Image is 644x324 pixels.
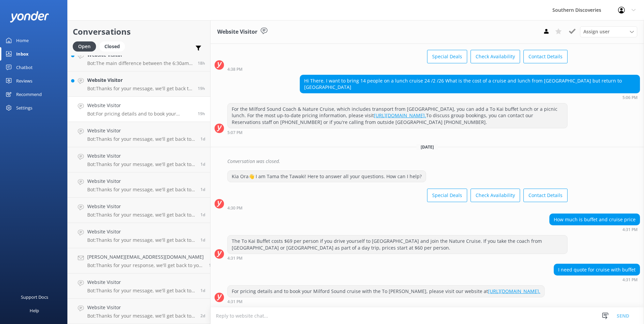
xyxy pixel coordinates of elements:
a: [PERSON_NAME][EMAIL_ADDRESS][DOMAIN_NAME]Bot:Thanks for your response, we'll get back to you as s... [68,248,210,273]
strong: 4:31 PM [622,228,638,232]
p: Bot: Thanks for your message, we'll get back to you as soon as we can. You're also welcome to kee... [87,212,195,218]
div: Support Docs [21,290,48,304]
div: Reviews [16,74,32,88]
span: 10:59am 12-Aug-2025 (UTC +12:00) Pacific/Auckland [200,313,205,319]
span: Assign user [583,28,610,35]
h4: Website Visitor [87,228,195,235]
a: Website VisitorBot:The main difference between the 6:30am and 7:00am departures is the cruise. Th... [68,46,210,71]
h4: Website Visitor [87,304,195,311]
p: Bot: For pricing details and to book your Milford Sound cruise with the To [PERSON_NAME], please ... [87,111,193,117]
button: Check Availability [471,189,520,202]
a: Closed [99,42,128,50]
div: Help [30,304,39,317]
span: 01:27pm 12-Aug-2025 (UTC +12:00) Pacific/Auckland [200,288,205,293]
div: For the Milford Sound Coach & Nature Cruise, which includes transport from [GEOGRAPHIC_DATA], you... [228,103,567,128]
div: Hi There. I want to bring 14 people on a lunch cruise 24 /2 /26 What is the cost of a cruise and ... [300,75,640,93]
h4: Website Visitor [87,102,193,109]
a: [URL][DOMAIN_NAME]. [488,288,540,294]
a: Website VisitorBot:Thanks for your message, we'll get back to you as soon as we can. You're also ... [68,198,210,223]
a: Website VisitorBot:For pricing details and to book your Milford Sound cruise with the To [PERSON_... [68,97,210,122]
p: Bot: Thanks for your message, we'll get back to you as soon as we can. You're also welcome to kee... [87,136,195,142]
h4: Website Visitor [87,152,195,160]
p: Bot: The main difference between the 6:30am and 7:00am departures is the cruise. The 6:30am tour ... [87,60,193,66]
a: Open [73,42,99,50]
strong: 4:31 PM [227,256,243,260]
a: Website VisitorBot:Thanks for your message, we'll get back to you as soon as we can. You're also ... [68,122,210,147]
a: Website VisitorBot:Thanks for your message, we'll get back to you as soon as we can. You're also ... [68,71,210,97]
div: 04:31pm 13-Aug-2025 (UTC +12:00) Pacific/Auckland [549,227,640,232]
p: Bot: Thanks for your message, we'll get back to you as soon as we can. You're also welcome to kee... [87,187,195,193]
div: 04:31pm 13-Aug-2025 (UTC +12:00) Pacific/Auckland [227,299,545,304]
button: Contact Details [523,50,568,63]
h4: Website Visitor [87,76,193,84]
div: 04:38pm 12-Aug-2025 (UTC +12:00) Pacific/Auckland [227,67,568,71]
a: Website VisitorBot:Thanks for your message, we'll get back to you as soon as we can. You're also ... [68,147,210,172]
div: How much is buffet and cruise price [550,214,640,225]
img: yonder-white-logo.png [10,11,49,22]
strong: 4:31 PM [622,278,638,282]
h4: Website Visitor [87,279,195,286]
button: Special Deals [427,50,467,63]
h2: Conversations [73,25,205,38]
span: 04:31pm 13-Aug-2025 (UTC +12:00) Pacific/Auckland [198,86,205,91]
span: 09:23am 13-Aug-2025 (UTC +12:00) Pacific/Auckland [200,136,205,142]
span: 02:34am 13-Aug-2025 (UTC +12:00) Pacific/Auckland [200,187,205,192]
span: 05:06pm 13-Aug-2025 (UTC +12:00) Pacific/Auckland [198,60,205,66]
div: 05:06pm 12-Aug-2025 (UTC +12:00) Pacific/Auckland [300,95,640,100]
div: Assign User [580,26,637,37]
button: Contact Details [523,189,568,202]
strong: 4:31 PM [227,300,243,304]
div: Recommend [16,88,42,101]
strong: 4:38 PM [227,67,243,71]
div: 04:31pm 13-Aug-2025 (UTC +12:00) Pacific/Auckland [227,256,568,260]
span: 08:36pm 12-Aug-2025 (UTC +12:00) Pacific/Auckland [200,237,205,243]
div: I need quote for cruise with buffet [554,264,640,276]
p: Bot: Thanks for your message, we'll get back to you as soon as we can. You're also welcome to kee... [87,86,193,92]
div: For pricing details and to book your Milford Sound cruise with the To [PERSON_NAME], please visit... [228,286,544,297]
div: 05:07pm 12-Aug-2025 (UTC +12:00) Pacific/Auckland [227,130,568,135]
span: 01:21am 13-Aug-2025 (UTC +12:00) Pacific/Auckland [200,212,205,218]
p: Bot: Thanks for your message, we'll get back to you as soon as we can. You're also welcome to kee... [87,161,195,167]
div: Open [73,41,96,52]
h4: Website Visitor [87,203,195,210]
div: 2025-08-12T20:45:28.786 [215,156,640,167]
div: Conversation was closed. [227,156,640,167]
a: Website VisitorBot:Thanks for your message, we'll get back to you as soon as we can. You're also ... [68,299,210,324]
button: Check Availability [471,50,520,63]
a: Website VisitorBot:Thanks for your message, we'll get back to you as soon as we can. You're also ... [68,223,210,248]
span: 04:31pm 13-Aug-2025 (UTC +12:00) Pacific/Auckland [198,111,205,117]
h4: Website Visitor [87,127,195,134]
p: Bot: Thanks for your response, we'll get back to you as soon as we can during opening hours. [87,262,204,268]
span: 05:28am 13-Aug-2025 (UTC +12:00) Pacific/Auckland [200,161,205,167]
span: 05:33pm 12-Aug-2025 (UTC +12:00) Pacific/Auckland [209,262,214,268]
h3: Website Visitor [217,28,257,36]
p: Bot: Thanks for your message, we'll get back to you as soon as we can. You're also welcome to kee... [87,288,195,294]
h4: [PERSON_NAME][EMAIL_ADDRESS][DOMAIN_NAME] [87,253,204,261]
div: The To Kai Buffet costs $69 per person if you drive yourself to [GEOGRAPHIC_DATA] and join the Na... [228,235,567,253]
button: Special Deals [427,189,467,202]
strong: 4:30 PM [227,206,243,210]
div: Home [16,34,29,47]
div: Chatbot [16,61,33,74]
strong: 5:07 PM [227,131,243,135]
a: Website VisitorBot:Thanks for your message, we'll get back to you as soon as we can. You're also ... [68,273,210,299]
div: 04:30pm 13-Aug-2025 (UTC +12:00) Pacific/Auckland [227,205,568,210]
div: Closed [99,41,125,52]
div: Inbox [16,47,29,61]
p: Bot: Thanks for your message, we'll get back to you as soon as we can. You're also welcome to kee... [87,313,195,319]
h4: Website Visitor [87,177,195,185]
strong: 5:06 PM [622,96,638,100]
div: 04:31pm 13-Aug-2025 (UTC +12:00) Pacific/Auckland [554,277,640,282]
a: Website VisitorBot:Thanks for your message, we'll get back to you as soon as we can. You're also ... [68,172,210,198]
p: Bot: Thanks for your message, we'll get back to you as soon as we can. You're also welcome to kee... [87,237,195,243]
div: Kia Ora👋 I am Tama the Tawaki! Here to answer all your questions. How can I help? [228,171,426,182]
a: [URL][DOMAIN_NAME]. [374,112,426,119]
div: Settings [16,101,32,115]
span: [DATE] [417,144,438,150]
